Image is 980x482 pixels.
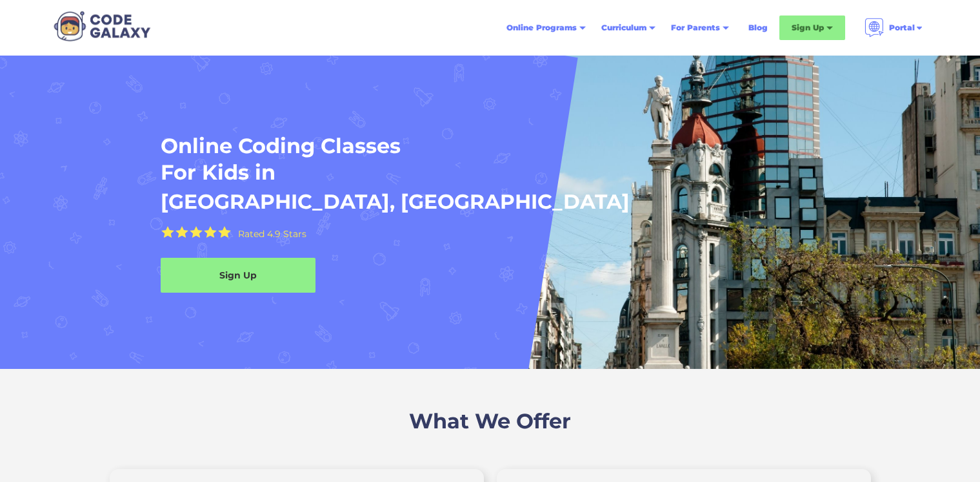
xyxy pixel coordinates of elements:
[889,21,915,34] div: Portal
[594,16,663,39] div: Curriculum
[499,16,594,39] div: Online Programs
[218,226,231,238] img: Yellow Star - the Code Galaxy
[161,226,174,238] img: Yellow Star - the Code Galaxy
[741,16,775,39] a: Blog
[190,226,203,238] img: Yellow Star - the Code Galaxy
[161,132,718,186] h1: Online Coding Classes For Kids in
[792,21,824,34] div: Sign Up
[161,189,630,215] h1: [GEOGRAPHIC_DATA], [GEOGRAPHIC_DATA]
[204,226,217,238] img: Yellow Star - the Code Galaxy
[161,258,315,293] a: Sign Up
[857,13,932,43] div: Portal
[671,21,720,34] div: For Parents
[175,226,188,238] img: Yellow Star - the Code Galaxy
[663,16,737,39] div: For Parents
[161,269,315,282] div: Sign Up
[779,16,845,40] div: Sign Up
[601,21,646,34] div: Curriculum
[506,21,577,34] div: Online Programs
[238,229,306,238] div: Rated 4.9 Stars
